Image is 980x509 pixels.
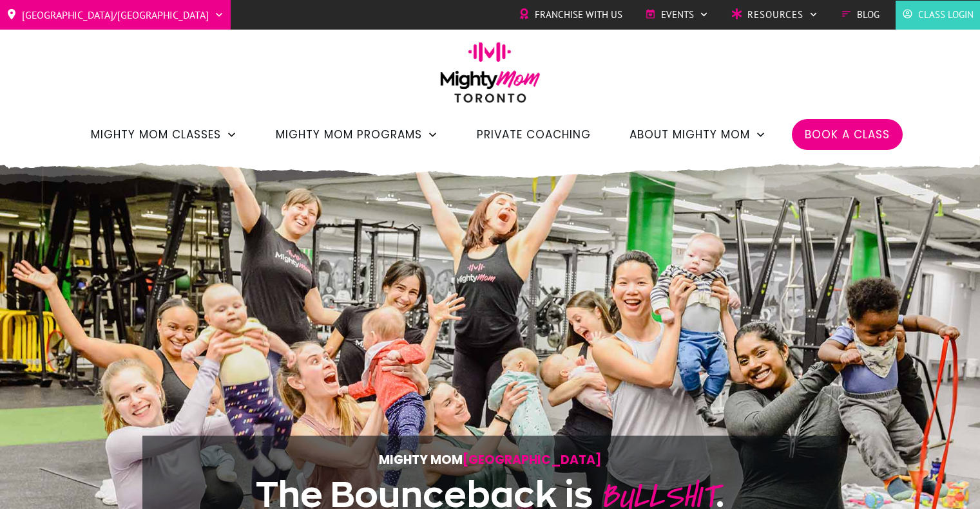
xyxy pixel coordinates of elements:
a: Mighty Mom Programs [276,124,438,145]
a: Franchise with Us [519,5,622,24]
span: Franchise with Us [535,5,622,24]
p: Mighty Mom [182,449,799,470]
span: Events [661,5,694,24]
span: Blog [857,5,879,24]
a: Mighty Mom Classes [91,124,237,145]
span: Mighty Mom Programs [276,124,422,145]
a: Events [645,5,709,24]
a: About Mighty Mom [629,124,766,145]
span: Resources [747,5,803,24]
span: About Mighty Mom [629,124,750,145]
a: Blog [841,5,879,24]
span: [GEOGRAPHIC_DATA]/[GEOGRAPHIC_DATA] [22,5,209,25]
img: mightymom-logo-toronto [434,42,547,112]
a: Private Coaching [477,124,591,145]
a: Class Login [902,5,974,24]
span: Mighty Mom Classes [91,124,221,145]
a: Book a Class [805,124,890,145]
span: Class Login [918,5,974,24]
a: [GEOGRAPHIC_DATA]/[GEOGRAPHIC_DATA] [6,5,224,25]
span: [GEOGRAPHIC_DATA] [463,451,602,468]
a: Resources [731,5,818,24]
